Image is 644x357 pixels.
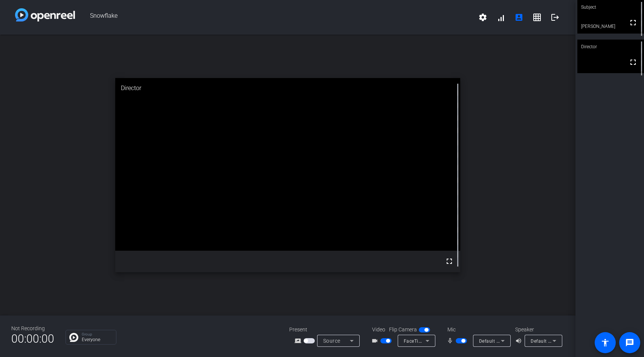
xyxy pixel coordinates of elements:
mat-icon: videocam_outline [371,336,380,345]
div: Director [115,78,461,98]
mat-icon: message [625,338,634,347]
mat-icon: fullscreen [445,257,454,266]
p: Group [82,332,112,336]
span: Snowflake [75,8,474,26]
mat-icon: mic_none [447,336,456,345]
mat-icon: logout [551,13,560,22]
p: Everyone [82,337,112,342]
span: Default - MacBook Air Speakers (Built-in) [531,338,620,344]
span: Source [323,338,340,344]
mat-icon: fullscreen [629,18,638,27]
mat-icon: grid_on [533,13,542,22]
span: Flip Camera [389,326,417,334]
span: FaceTime HD Camera (5B00:3AA6) [404,338,481,344]
div: Not Recording [11,325,54,332]
mat-icon: settings [478,13,487,22]
mat-icon: volume_up [515,336,524,345]
div: Present [289,326,365,334]
mat-icon: fullscreen [629,58,638,67]
mat-icon: screen_share_outline [295,336,304,345]
div: Speaker [515,326,560,334]
div: Mic [440,326,515,334]
img: white-gradient.svg [15,8,75,21]
span: Video [372,326,385,334]
span: 00:00:00 [11,329,54,348]
img: Chat Icon [69,333,78,342]
mat-icon: account_box [514,13,523,22]
button: signal_cellular_alt [492,8,510,26]
span: Default - MacBook Air Microphone (Built-in) [479,338,574,344]
div: Director [577,40,644,54]
mat-icon: accessibility [601,338,610,347]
